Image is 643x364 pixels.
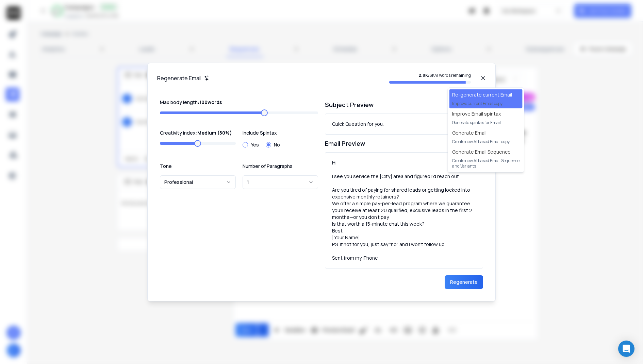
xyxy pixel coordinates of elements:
[418,72,428,78] strong: 2.8K
[452,158,520,169] p: Create new AI based Email Sequence and Variants
[325,139,483,148] h1: Email Preview
[243,131,318,135] label: Include Spintax
[197,129,232,136] strong: Medium (50%)
[452,101,512,106] p: Improve current Email copy
[332,173,476,180] div: I see you service the [City] area and figured I'd reach out.
[243,164,318,169] label: Number of Paragraphs
[274,142,280,147] label: No
[199,99,222,105] strong: 100 words
[618,341,634,357] div: Open Intercom Messenger
[452,149,520,155] h1: Generate Email Sequence
[160,131,236,135] label: Creativity index:
[325,100,483,109] h1: Subject Preview
[332,255,476,261] div: Sent from my iPhone
[389,73,471,78] p: / 3K AI Words remaining
[452,139,510,144] p: Create new AI based Email copy
[332,159,476,166] div: Hi
[160,175,236,189] button: Professional
[452,120,501,125] p: Generate spintax for Email
[445,275,483,289] button: Regenerate
[243,175,318,189] button: 1
[157,74,201,82] h1: Regenerate Email
[452,91,512,98] h1: Re-generate current Email
[452,129,510,136] h1: Generate Email
[332,187,476,248] div: Are you tired of paying for shared leads or getting locked into expensive monthly retainers? We o...
[251,142,259,147] label: Yes
[160,164,236,169] label: Tone
[160,100,318,105] label: Max body length:
[332,121,384,127] div: Quick Question for you.
[452,110,501,117] h1: Improve Email spintax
